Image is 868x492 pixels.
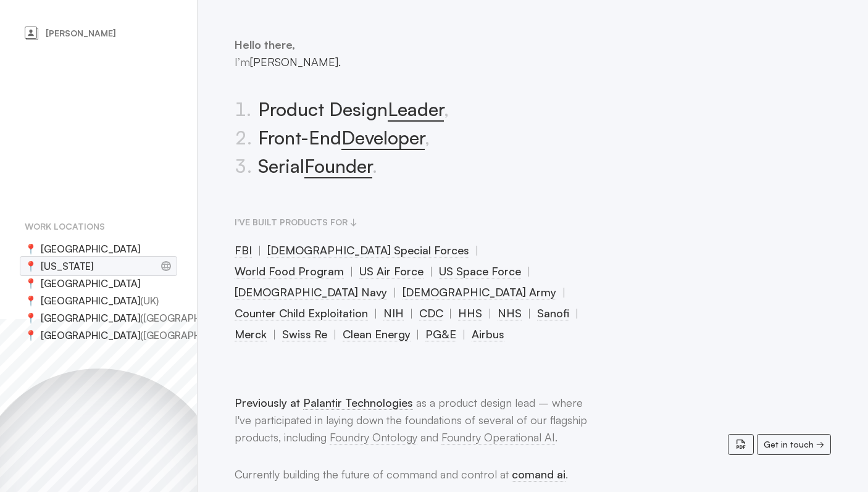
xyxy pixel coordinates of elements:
[25,257,41,275] span: 📍
[235,285,387,299] span: [DEMOGRAPHIC_DATA] Navy
[425,126,430,149] span: ,
[235,152,589,180] li: Serial
[512,467,565,482] a: comand ai
[25,327,41,344] span: 📍
[250,55,341,69] span: [PERSON_NAME].
[537,306,569,320] span: Sanofi
[764,436,814,453] span: Get in touch
[261,243,475,257] a: [DEMOGRAPHIC_DATA] Special Forces
[25,25,172,42] a: [PERSON_NAME]
[425,327,456,341] span: PG&E
[235,214,589,231] h2: I've built products for
[728,434,754,455] a: Resume
[413,306,449,320] a: CDC
[235,327,267,341] span: Merck
[372,154,377,177] span: .
[388,98,444,122] span: Leader
[498,306,522,320] span: NHS
[757,434,831,455] a: Get in touch
[235,38,295,51] span: Hello there,
[452,306,488,320] a: HHS
[235,396,413,410] span: Previously at
[235,123,589,152] li: Front-End
[140,309,245,327] span: ( [GEOGRAPHIC_DATA] )
[235,36,589,70] p: I’m
[359,264,424,278] span: US Air Force
[235,465,589,483] p: Currently building the future of command and control at .
[235,152,258,180] span: .
[383,306,404,320] span: NIH
[140,327,245,344] span: ( [GEOGRAPHIC_DATA] )
[235,98,246,120] span: 1
[41,327,140,344] span: [GEOGRAPHIC_DATA]
[41,257,93,275] span: [US_STATE]
[41,292,140,309] span: [GEOGRAPHIC_DATA]
[41,309,140,327] span: [GEOGRAPHIC_DATA]
[303,396,413,410] a: Palantir Technologies
[343,327,411,341] span: Clean Energy
[472,327,504,341] span: Airbus
[25,275,41,292] span: 📍
[41,275,140,292] span: [GEOGRAPHIC_DATA]
[235,95,258,123] span: .
[25,292,41,309] span: 📍
[140,292,159,309] span: ( UK )
[228,243,258,257] a: FBI
[235,306,368,320] span: Counter Child Exploitation
[235,243,252,257] span: FBI
[282,327,327,341] span: Swiss Re
[531,306,575,320] a: Sanofi
[419,306,443,320] span: CDC
[403,285,556,299] span: [DEMOGRAPHIC_DATA] Army
[444,98,449,120] span: ,
[439,264,521,278] span: US Space Force
[377,306,410,320] a: NIH
[228,327,273,341] a: Merck
[341,126,425,150] span: Developer
[235,126,247,149] span: 2
[304,154,372,178] span: Founder
[235,95,589,123] li: Product Design
[235,154,247,177] span: 3
[25,218,172,235] h2: Work locations
[458,306,482,320] span: HHS
[235,264,344,278] span: World Food Program
[235,123,258,152] span: .
[267,243,469,257] span: [DEMOGRAPHIC_DATA] Special Forces
[396,285,562,299] a: [DEMOGRAPHIC_DATA] Army
[441,430,555,444] a: Foundry Operational AI
[330,430,417,444] a: Foundry Ontology
[235,394,589,446] p: as a product design lead – where I've participated in laying down the foundations of several of o...
[25,240,41,257] span: 📍
[25,309,41,327] span: 📍
[41,240,140,257] span: [GEOGRAPHIC_DATA]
